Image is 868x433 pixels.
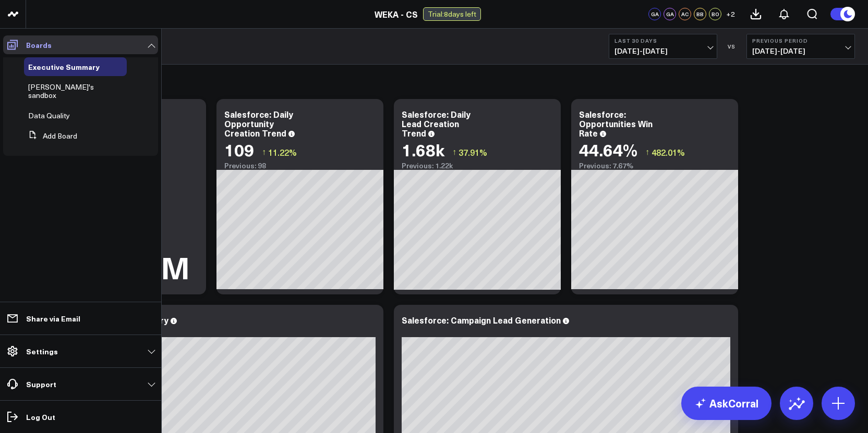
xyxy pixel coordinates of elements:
[648,8,661,20] div: GA
[24,127,77,145] button: Add Board
[681,387,771,420] a: AskCorral
[746,34,855,59] button: Previous Period[DATE]-[DATE]
[26,347,58,355] p: Settings
[402,108,471,139] div: Salesforce: Daily Lead Creation Trend
[28,82,94,100] span: [PERSON_NAME]'s sandbox
[28,63,100,71] a: Executive Summary
[724,8,737,20] button: +2
[262,145,266,159] span: ↑
[664,8,676,20] div: GA
[609,34,717,59] button: Last 30 Days[DATE]-[DATE]
[224,108,293,139] div: Salesforce: Daily Opportunity Creation Trend
[694,8,706,20] div: BB
[402,162,553,170] div: Previous: 1.22k
[26,314,80,323] p: Share via Email
[579,162,730,170] div: Previous: 7.67%
[752,47,849,55] span: [DATE] - [DATE]
[452,145,456,159] span: ↑
[26,413,55,421] p: Log Out
[268,146,297,158] span: 11.22%
[645,145,649,159] span: ↑
[579,108,653,139] div: Salesforce: Opportunities Win Rate
[614,38,712,44] b: Last 30 Days
[28,112,70,120] a: Data Quality
[652,146,685,158] span: 482.01%
[722,43,741,50] div: VS
[709,8,721,20] div: BO
[26,380,56,388] p: Support
[28,83,113,100] a: [PERSON_NAME]'s sandbox
[459,146,487,158] span: 37.91%
[726,10,735,18] span: + 2
[402,314,561,326] div: Salesforce: Campaign Lead Generation
[423,7,481,21] div: Trial: 8 days left
[375,8,418,20] a: WEKA - CS
[3,407,158,426] a: Log Out
[579,140,637,159] div: 44.64%
[26,41,52,49] p: Boards
[752,38,849,44] b: Previous Period
[28,110,70,120] span: Data Quality
[28,61,100,72] span: Executive Summary
[224,140,254,159] div: 109
[614,47,712,55] span: [DATE] - [DATE]
[402,140,444,159] div: 1.68k
[679,8,691,20] div: AC
[224,162,376,170] div: Previous: 98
